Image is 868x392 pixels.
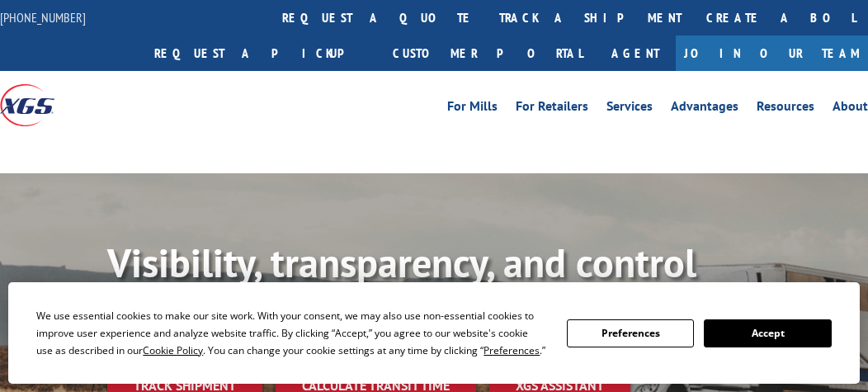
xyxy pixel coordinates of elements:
[757,100,814,118] a: Resources
[704,319,831,347] button: Accept
[567,319,694,347] button: Preferences
[8,282,860,384] div: Cookie Consent Prompt
[671,100,738,118] a: Advantages
[676,35,868,71] a: Join Our Team
[833,100,868,118] a: About
[484,343,540,357] span: Preferences
[606,100,653,118] a: Services
[516,100,588,118] a: For Retailers
[142,35,380,71] a: Request a pickup
[143,343,203,357] span: Cookie Policy
[107,237,696,336] b: Visibility, transparency, and control for your entire supply chain.
[595,35,676,71] a: Agent
[380,35,595,71] a: Customer Portal
[36,307,547,359] div: We use essential cookies to make our site work. With your consent, we may also use non-essential ...
[447,100,498,118] a: For Mills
